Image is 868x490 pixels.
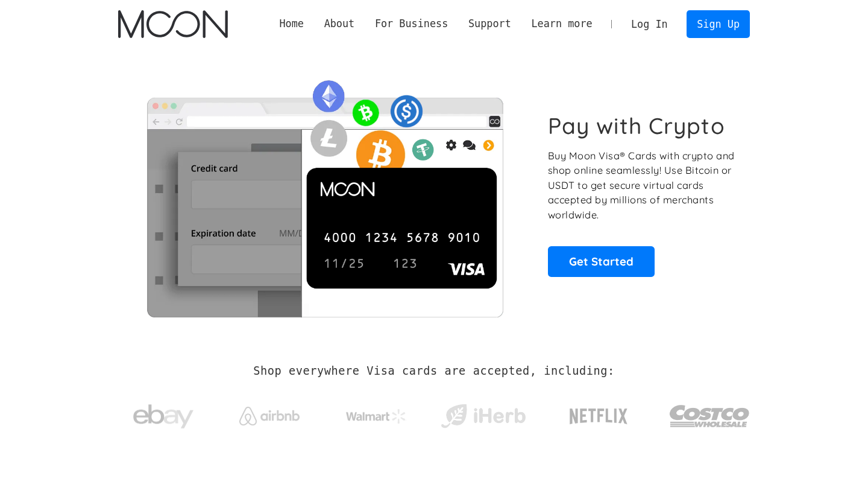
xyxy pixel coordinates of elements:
[133,398,193,436] img: ebay
[118,72,531,317] img: Moon Cards let you spend your crypto anywhere Visa is accepted.
[375,16,448,31] div: For Business
[548,112,725,139] h1: Pay with Crypto
[669,381,750,445] a: Costco
[118,386,208,442] a: ebay
[225,395,315,431] a: Airbnb
[346,409,406,424] img: Walmart
[548,246,655,276] a: Get Started
[239,407,300,425] img: Airbnb
[521,16,603,31] div: Learn more
[118,10,227,38] a: home
[621,11,678,37] a: Log In
[365,16,458,31] div: For Business
[438,389,528,438] a: iHerb
[332,397,421,430] a: Walmart
[438,401,528,432] img: iHerb
[324,16,355,31] div: About
[458,16,521,31] div: Support
[118,10,227,38] img: Moon Logo
[269,16,314,31] a: Home
[548,148,737,223] p: Buy Moon Visa® Cards with crypto and shop online seamlessly! Use Bitcoin or USDT to get secure vi...
[314,16,365,31] div: About
[545,389,653,437] a: Netflix
[687,10,749,37] a: Sign Up
[468,16,511,31] div: Support
[253,364,614,378] h2: Shop everywhere Visa cards are accepted, including:
[568,401,629,431] img: Netflix
[669,393,750,439] img: Costco
[531,16,592,31] div: Learn more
